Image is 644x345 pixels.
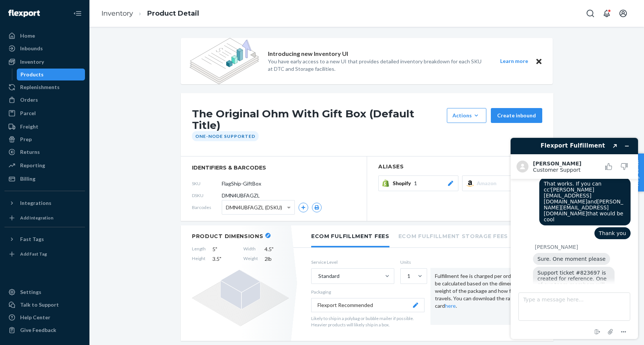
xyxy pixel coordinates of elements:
button: Fast Tags [4,233,85,245]
input: Standard [318,272,318,280]
h2: Aliases [378,164,542,170]
div: Inbounds [20,45,43,52]
p: You have early access to a new UI that provides detailed inventory breakdown for each SKU at DTC ... [268,58,486,73]
span: Length [192,246,206,253]
img: new-reports-banner-icon.82668bd98b6a51aee86340f2a7b77ae3.png [190,38,259,84]
span: " [220,256,221,262]
p: Packaging [311,289,424,295]
button: Give Feedback [4,324,85,336]
a: Inventory [4,56,85,68]
a: Add Fast Tag [4,248,85,260]
span: DMN4UBFAGZL (DSKU) [226,201,282,214]
div: Inventory [20,58,44,66]
button: Open notifications [599,6,614,21]
div: Actions [452,112,481,119]
button: Talk to Support [4,299,85,311]
span: SKU [192,180,222,187]
a: Inventory [101,9,133,18]
div: Add Fast Tag [20,251,47,257]
div: Add Integration [20,215,53,221]
span: identifiers & barcodes [192,164,356,171]
li: Ecom Fulfillment Fees [311,225,389,247]
a: Reporting [4,159,85,171]
a: Replenishments [4,81,85,93]
input: 1 [407,272,407,280]
span: 1 [414,180,417,187]
button: Integrations [4,197,85,209]
button: Open account menu [616,6,631,21]
div: Orders [20,96,38,104]
span: Barcodes [192,204,222,211]
button: Shopify1 [378,175,458,191]
div: Products [20,71,44,78]
div: Fast Tags [20,235,44,243]
span: Amazon [477,180,499,187]
span: " [215,246,217,252]
span: Shopify [393,180,414,187]
div: One-Node Supported [192,131,259,141]
p: Likely to ship in a polybag or bubble mailer if possible. Heavier products will likely ship in a ... [311,315,424,328]
span: Weight [243,255,258,263]
a: Help Center [4,311,85,323]
img: Flexport logo [8,10,40,17]
li: Ecom Fulfillment Storage Fees [398,225,508,246]
h1: The Original Ohm With Gift Box (Default Title) [192,108,443,131]
a: Add Integration [4,212,85,224]
div: Reporting [20,162,45,169]
span: DSKU [192,192,222,199]
div: Integrations [20,199,51,207]
span: " [272,246,274,252]
a: Settings [4,286,85,298]
a: Billing [4,173,85,185]
div: Replenishments [20,83,60,91]
span: 3.5 [212,255,237,263]
iframe: To enrich screen reader interactions, please activate Accessibility in Grammarly extension settings [505,132,644,345]
button: Close Navigation [70,6,85,21]
div: Prep [20,136,32,143]
div: Freight [20,123,38,130]
div: Talk to Support [20,301,59,308]
button: Create inbound [491,108,542,123]
span: Chat [18,5,33,12]
div: Settings [20,288,41,296]
span: 5 [212,246,237,253]
span: DMN4UBFAGZL [222,192,260,199]
label: Units [400,259,424,265]
div: Give Feedback [20,326,56,334]
a: Parcel [4,107,85,119]
span: Width [243,246,258,253]
a: Inbounds [4,42,85,54]
button: Actions [447,108,486,123]
div: Home [20,32,35,39]
button: Amazon [462,175,542,191]
span: Height [192,255,206,263]
a: Prep [4,133,85,145]
a: Product Detail [147,9,199,18]
label: Service Level [311,259,394,265]
a: Returns [4,146,85,158]
h2: Product Dimensions [192,233,263,240]
button: Close [534,57,544,66]
div: Standard [318,272,340,280]
a: Orders [4,94,85,106]
div: Returns [20,148,40,156]
button: Learn more [495,57,533,66]
a: Freight [4,121,85,133]
button: Flexport Recommended [311,298,424,312]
